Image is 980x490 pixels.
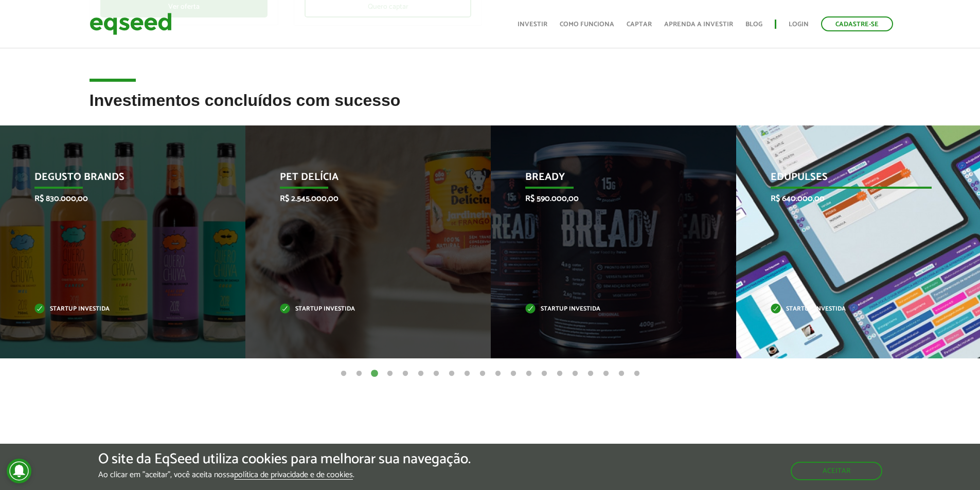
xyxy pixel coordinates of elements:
button: 19 of 20 [616,369,627,379]
p: R$ 590.000,00 [525,194,686,204]
button: 10 of 20 [477,369,488,379]
button: 1 of 20 [338,369,349,379]
button: 20 of 20 [632,369,642,379]
button: 16 of 20 [570,369,580,379]
img: EqSeed [90,10,172,38]
button: 8 of 20 [447,369,457,379]
p: Degusto Brands [34,171,195,189]
button: 2 of 20 [354,369,364,379]
p: R$ 830.000,00 [34,194,195,204]
button: 18 of 20 [601,369,611,379]
h2: Investimentos concluídos com sucesso [90,92,891,125]
button: 5 of 20 [400,369,411,379]
button: 11 of 20 [493,369,503,379]
a: Login [789,21,809,28]
p: Bready [525,171,686,189]
a: Investir [518,21,547,28]
button: 6 of 20 [416,369,426,379]
p: Pet Delícia [280,171,441,189]
button: 14 of 20 [539,369,549,379]
button: 9 of 20 [462,369,472,379]
p: Edupulses [771,171,932,189]
p: R$ 640.000,00 [771,194,932,204]
button: Aceitar [791,462,882,480]
h5: O site da EqSeed utiliza cookies para melhorar sua navegação. [98,451,471,467]
button: 17 of 20 [585,369,596,379]
p: R$ 2.545.000,00 [280,194,441,204]
a: Aprenda a investir [664,21,733,28]
a: Blog [745,21,762,28]
button: 7 of 20 [431,369,441,379]
button: 3 of 20 [369,369,380,379]
a: Captar [627,21,652,28]
p: Startup investida [34,306,195,312]
p: Ao clicar em "aceitar", você aceita nossa . [98,470,471,480]
p: Startup investida [280,306,441,312]
p: Startup investida [771,306,932,312]
a: Cadastre-se [821,16,893,31]
button: 15 of 20 [555,369,565,379]
button: 13 of 20 [524,369,534,379]
button: 4 of 20 [385,369,395,379]
p: Startup investida [525,306,686,312]
a: política de privacidade e de cookies [234,471,353,480]
button: 12 of 20 [508,369,519,379]
a: Como funciona [560,21,614,28]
